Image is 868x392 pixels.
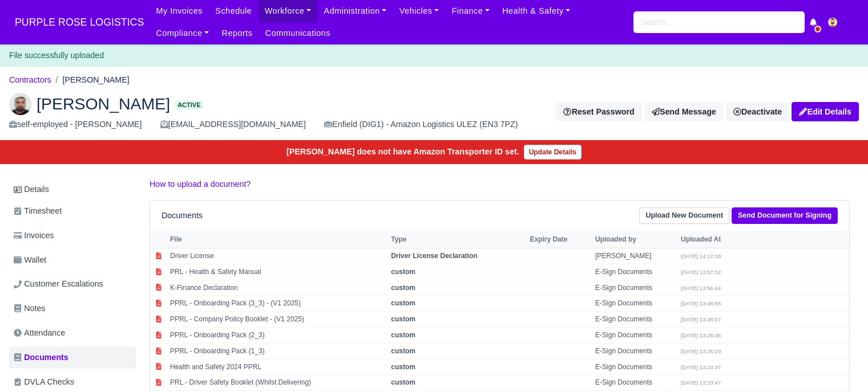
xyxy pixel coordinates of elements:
a: How to upload a document? [150,179,251,189]
a: Send Message [644,102,724,121]
a: Communications [259,22,337,44]
input: Search... [633,11,805,33]
span: Invoices [14,229,54,242]
iframe: Chat Widget [811,337,868,392]
span: [PERSON_NAME] [37,96,170,112]
small: [DATE] 13:25:29 [681,348,721,354]
a: Compliance [150,22,215,44]
a: PURPLE ROSE LOGISTICS [9,11,150,34]
small: [DATE] 13:48:55 [681,300,721,307]
a: Reports [215,22,259,44]
a: Edit Details [792,102,859,121]
td: Driver License [167,248,388,264]
small: [DATE] 13:57:52 [681,269,721,275]
div: self-employed - [PERSON_NAME] [9,118,142,131]
strong: custom [391,378,415,386]
span: Timesheet [14,205,62,218]
span: Notes [14,302,45,315]
a: Deactivate [726,102,789,121]
small: [DATE] 13:56:44 [681,285,721,291]
div: Kunal Bhatt [1,84,867,141]
a: Attendance [9,322,136,344]
small: [DATE] 13:26:36 [681,332,721,338]
a: Invoices [9,224,136,247]
a: Contractors [9,75,51,84]
th: Expiry Date [527,231,592,248]
a: Details [9,179,136,200]
a: Update Details [524,145,582,160]
h6: Documents [162,211,203,220]
a: Customer Escalations [9,273,136,295]
a: Send Document for Signing [732,207,838,224]
strong: custom [391,347,415,355]
td: E-Sign Documents [592,264,678,280]
strong: custom [391,363,415,371]
td: Health and Safety 2024 PPRL [167,359,388,375]
td: PPRL - Onboarding Pack (1_3) [167,343,388,359]
button: Reset Password [556,102,641,121]
td: PRL - Health & Safety Manual [167,264,388,280]
span: Wallet [14,254,46,267]
th: Uploaded At [678,231,764,248]
th: Type [388,231,527,248]
span: DVLA Checks [14,375,74,389]
th: Uploaded by [592,231,678,248]
a: Notes [9,297,136,320]
small: [DATE] 14:12:38 [681,253,721,259]
td: E-Sign Documents [592,280,678,296]
td: PPRL - Onboarding Pack (2_3) [167,328,388,344]
strong: custom [391,315,415,323]
strong: custom [391,331,415,339]
span: Attendance [14,326,65,340]
span: Customer Escalations [14,277,103,291]
td: E-Sign Documents [592,343,678,359]
td: E-Sign Documents [592,312,678,328]
strong: custom [391,268,415,276]
strong: custom [391,284,415,292]
a: Upload New Document [639,207,729,224]
td: E-Sign Documents [592,359,678,375]
li: [PERSON_NAME] [51,73,130,87]
span: Documents [14,351,68,364]
td: PRL - Driver Safety Booklet (Whilst Delivering) [167,375,388,391]
a: Documents [9,346,136,369]
td: PPRL - Company Policy Booklet - (V1 2025) [167,312,388,328]
small: [DATE] 13:23:47 [681,379,721,386]
a: Wallet [9,249,136,271]
small: [DATE] 13:24:37 [681,364,721,370]
td: [PERSON_NAME] [592,248,678,264]
td: PPRL - Onboarding Pack (3_3) - (V1 2025) [167,296,388,312]
td: K-Finance Declaration [167,280,388,296]
strong: custom [391,299,415,307]
a: Timesheet [9,200,136,222]
td: E-Sign Documents [592,375,678,391]
div: Enfield (DIG1) - Amazon Logistics ULEZ (EN3 7PZ) [324,118,518,131]
small: [DATE] 13:45:57 [681,316,721,322]
span: Active [175,101,203,109]
td: E-Sign Documents [592,296,678,312]
div: [EMAIL_ADDRESS][DOMAIN_NAME] [160,118,306,131]
td: E-Sign Documents [592,328,678,344]
strong: Driver License Declaration [391,252,477,260]
th: File [167,231,388,248]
